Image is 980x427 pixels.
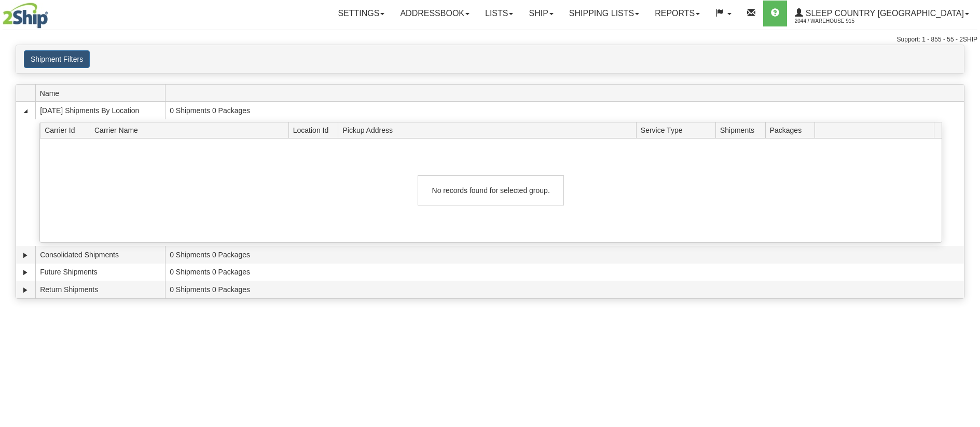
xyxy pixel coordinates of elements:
[45,122,90,138] span: Carrier Id
[647,1,708,26] a: Reports
[20,285,31,295] a: Expand
[20,267,31,278] a: Expand
[35,102,165,119] td: [DATE] Shipments By Location
[20,106,31,116] a: Collapse
[561,1,647,26] a: Shipping lists
[795,16,873,26] span: 2044 / Warehouse 915
[477,1,521,26] a: Lists
[720,122,765,138] span: Shipments
[418,175,564,205] div: No records found for selected group.
[24,50,90,68] button: Shipment Filters
[94,122,288,138] span: Carrier Name
[392,1,477,26] a: Addressbook
[293,122,338,138] span: Location Id
[330,1,392,26] a: Settings
[165,102,964,119] td: 0 Shipments 0 Packages
[165,264,964,281] td: 0 Shipments 0 Packages
[165,281,964,298] td: 0 Shipments 0 Packages
[3,3,48,29] img: logo2044.jpg
[35,264,165,281] td: Future Shipments
[641,122,716,138] span: Service Type
[40,85,165,101] span: Name
[956,160,979,266] iframe: chat widget
[342,122,636,138] span: Pickup Address
[787,1,977,26] a: Sleep Country [GEOGRAPHIC_DATA] 2044 / Warehouse 915
[165,246,964,264] td: 0 Shipments 0 Packages
[521,1,561,26] a: Ship
[35,246,165,264] td: Consolidated Shipments
[3,35,977,44] div: Support: 1 - 855 - 55 - 2SHIP
[20,250,31,260] a: Expand
[803,9,964,18] span: Sleep Country [GEOGRAPHIC_DATA]
[35,281,165,298] td: Return Shipments
[770,122,815,138] span: Packages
